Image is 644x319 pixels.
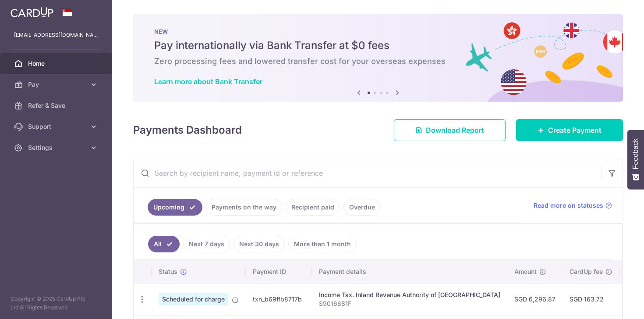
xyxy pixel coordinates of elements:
[319,291,500,299] div: Income Tax. Inland Revenue Authority of [GEOGRAPHIC_DATA]
[312,260,507,283] th: Payment details
[133,14,623,102] img: Bank transfer banner
[28,59,86,68] span: Home
[246,283,312,315] td: txn_b69ffb8717b
[516,119,623,141] a: Create Payment
[246,260,312,283] th: Payment ID
[534,201,603,210] span: Read more on statuses
[319,299,500,308] p: S9016681F
[288,236,357,252] a: More than 1 month
[394,119,506,141] a: Download Report
[28,80,86,89] span: Pay
[14,31,98,39] p: [EMAIL_ADDRESS][DOMAIN_NAME]
[11,7,53,18] img: CardUp
[159,293,228,305] span: Scheduled for charge
[154,28,602,35] p: NEW
[514,267,537,276] span: Amount
[548,125,602,135] span: Create Payment
[148,199,202,216] a: Upcoming
[154,39,602,53] h5: Pay internationally via Bank Transfer at $0 fees
[28,101,86,110] span: Refer & Save
[148,236,180,252] a: All
[159,267,177,276] span: Status
[507,283,563,315] td: SGD 6,296.87
[28,143,86,152] span: Settings
[570,267,603,276] span: CardUp fee
[234,236,285,252] a: Next 30 days
[426,125,484,135] span: Download Report
[28,122,86,131] span: Support
[343,199,381,216] a: Overdue
[534,201,612,210] a: Read more on statuses
[183,236,230,252] a: Next 7 days
[632,138,640,169] span: Feedback
[134,159,602,187] input: Search by recipient name, payment id or reference
[627,130,644,189] button: Feedback - Show survey
[154,56,602,67] h6: Zero processing fees and lowered transfer cost for your overseas expenses
[563,283,619,315] td: SGD 163.72
[133,122,242,138] h4: Payments Dashboard
[154,77,262,86] a: Learn more about Bank Transfer
[206,199,282,216] a: Payments on the way
[286,199,340,216] a: Recipient paid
